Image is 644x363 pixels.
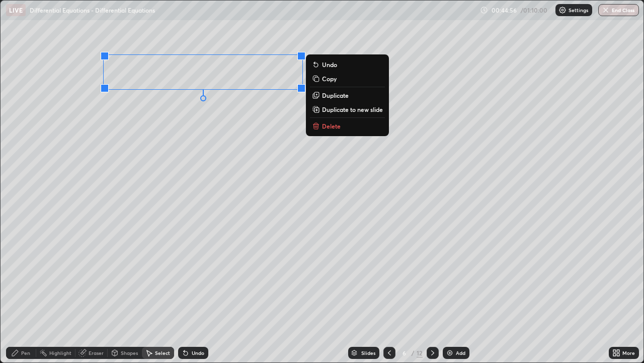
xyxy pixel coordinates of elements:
div: More [622,350,635,355]
div: Slides [361,350,375,355]
p: Duplicate to new slide [322,105,383,113]
p: Settings [569,8,588,13]
p: LIVE [9,6,23,14]
p: Duplicate [322,91,349,99]
p: Delete [322,122,341,130]
p: Differential Equations - Differential Equations [30,6,155,14]
button: Undo [310,58,385,71]
div: Select [155,350,170,355]
div: Add [456,350,465,355]
img: add-slide-button [446,349,454,357]
div: Eraser [89,350,104,355]
p: Copy [322,75,337,83]
div: 12 [417,348,423,357]
div: / [412,350,415,356]
div: 6 [399,350,410,356]
button: End Class [598,4,639,16]
div: Pen [21,350,30,355]
div: Undo [192,350,204,355]
img: end-class-cross [602,6,610,14]
p: Undo [322,60,337,69]
button: Duplicate to new slide [310,103,385,115]
div: Highlight [49,350,71,355]
img: class-settings-icons [558,6,567,14]
button: Delete [310,120,385,132]
button: Duplicate [310,89,385,101]
button: Copy [310,73,385,85]
div: Shapes [121,350,138,355]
